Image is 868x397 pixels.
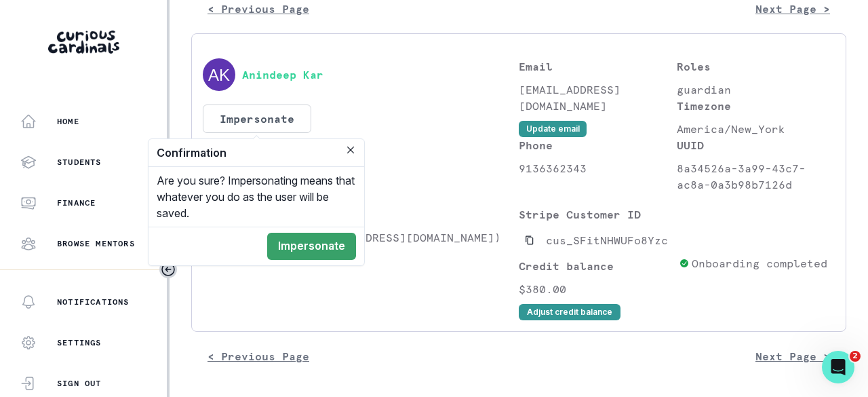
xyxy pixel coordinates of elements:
[519,206,673,223] p: Stripe Customer ID
[57,116,79,127] p: Home
[191,343,325,370] button: < Previous Page
[57,297,130,307] p: Notifications
[519,304,620,320] button: Adjust credit balance
[342,142,359,158] button: Close
[203,105,311,133] button: Impersonate
[57,197,96,208] p: Finance
[677,137,835,153] p: UUID
[850,351,861,362] span: 2
[57,238,135,249] p: Browse Mentors
[48,31,119,54] img: Curious Cardinals Logo
[203,58,235,91] img: svg
[57,157,102,168] p: Students
[519,137,677,153] p: Phone
[57,378,102,389] p: Sign Out
[519,121,587,137] button: Update email
[519,160,677,176] p: 9136362343
[677,160,835,193] p: 8a34526a-3a99-43c7-ac8a-0a3b98b7126d
[159,261,177,278] button: Toggle sidebar
[519,258,673,274] p: Credit balance
[267,233,356,260] button: Impersonate
[242,68,323,81] button: Anindeep Kar
[519,229,540,251] button: Copied to clipboard
[149,167,364,227] div: Are you sure? Impersonating means that whatever you do as the user will be saved.
[57,337,102,348] p: Settings
[519,81,677,114] p: [EMAIL_ADDRESS][DOMAIN_NAME]
[546,232,668,248] p: cus_SFitNHWUFo8Yzc
[519,58,677,75] p: Email
[677,58,835,75] p: Roles
[149,139,364,167] header: Confirmation
[822,351,854,383] iframe: Intercom live chat
[677,121,835,137] p: America/New_York
[739,343,846,370] button: Next Page >
[677,81,835,98] p: guardian
[677,98,835,114] p: Timezone
[692,255,827,271] p: Onboarding completed
[519,281,673,297] p: $380.00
